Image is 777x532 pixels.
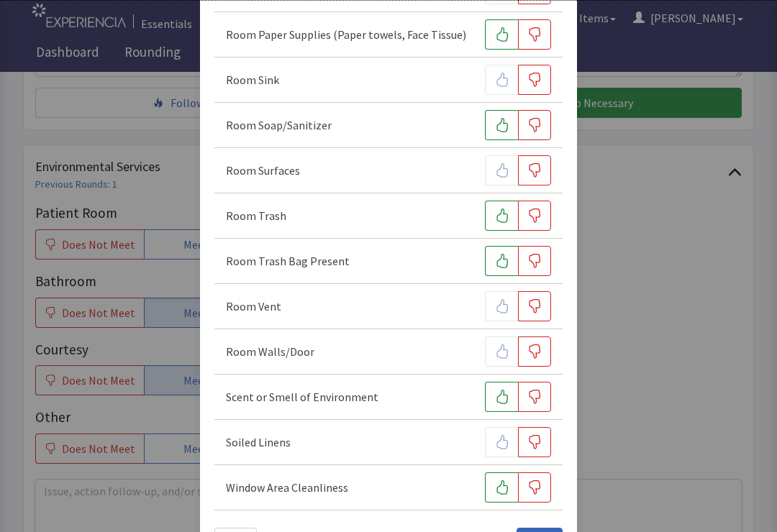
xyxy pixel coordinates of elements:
p: Scent or Smell of Environment [226,388,378,405]
p: Room Sink [226,71,279,88]
p: Room Soap/Sanitizer [226,116,332,134]
p: Room Paper Supplies (Paper towels, Face Tissue) [226,26,466,43]
p: Room Trash Bag Present [226,252,350,270]
p: Soiled Linens [226,434,291,451]
p: Room Vent [226,298,281,315]
p: Room Trash [226,207,286,224]
p: Room Surfaces [226,162,300,179]
p: Room Walls/Door [226,343,314,360]
p: Window Area Cleanliness [226,479,348,496]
